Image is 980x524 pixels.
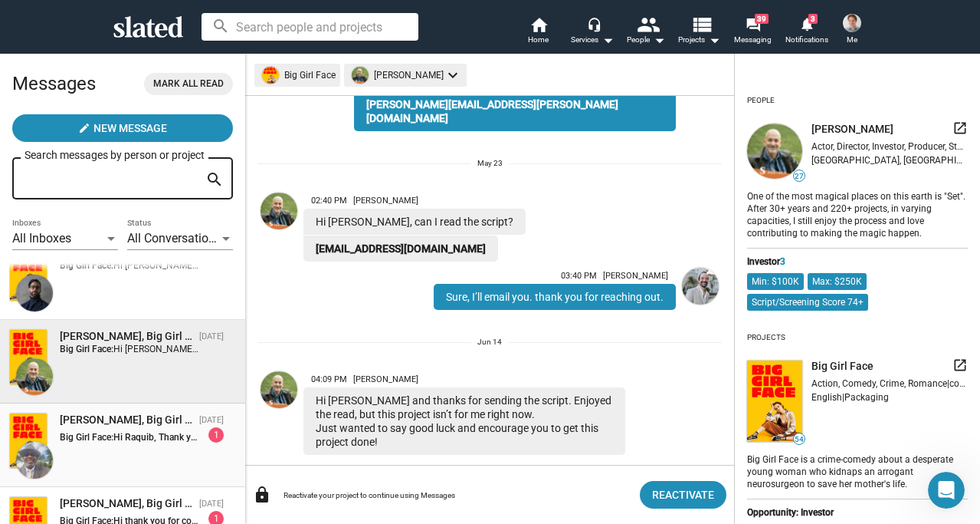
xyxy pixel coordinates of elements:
[565,15,619,49] button: Services
[747,327,785,348] div: Projects
[144,73,233,95] button: Mark all read
[261,371,297,408] img: Jay Caputo
[205,168,224,192] mat-icon: search
[811,378,947,389] span: Action, Comedy, Crime, Romance
[16,358,53,395] img: Jay Caputo
[747,188,968,240] div: One of the most magical places on this earth is "Set". After 30+ years and 220+ projects, in vary...
[747,90,775,111] div: People
[561,271,597,281] span: 03:40 PM
[678,31,720,49] span: Projects
[808,273,867,290] mat-chip: Max: $250K
[598,31,617,49] mat-icon: arrow_drop_down
[746,17,760,31] mat-icon: forum
[512,15,565,49] a: Home
[811,141,968,152] div: Actor, Director, Investor, Producer, Stunt Coordinator, Writer
[261,193,297,229] img: Jay Caputo
[10,330,47,384] img: Big Girl Face
[60,496,193,511] div: Gregory Segal, Big Girl Face
[627,31,665,49] div: People
[952,120,968,136] mat-icon: launch
[650,31,668,49] mat-icon: arrow_drop_down
[747,124,802,179] img: undefined
[842,392,844,403] span: |
[811,392,842,403] span: English
[60,329,193,344] div: Jay Caputo, Big Girl Face
[284,491,628,499] div: Reactivate your project to continue using Messages
[811,359,873,374] span: Big Girl Face
[199,415,224,425] time: [DATE]
[10,246,47,301] img: Big Girl Face
[113,432,811,443] span: Hi Raquib, Thank you for expressing in Big Girl Face. I am happy to chat with you. [PERSON_NAME] ...
[153,76,224,92] span: Mark all read
[640,481,726,509] button: Reactivate
[253,486,271,504] mat-icon: lock
[60,432,113,443] strong: Big Girl Face:
[652,481,714,509] span: Reactivate
[587,17,601,31] mat-icon: headset_mic
[12,231,71,246] span: All Inboxes
[353,374,418,384] span: [PERSON_NAME]
[303,209,526,235] div: Hi [PERSON_NAME], can I read the script?
[747,273,804,290] mat-chip: Min: $100K
[16,275,53,311] img: Poya Shohani
[12,114,233,142] button: New Message
[690,13,712,35] mat-icon: view_list
[60,413,193,427] div: Raquib Hakiem Abduallah, Big Girl Face
[113,344,870,354] span: Hi [PERSON_NAME] and thanks for sending the script. Enjoyed the read, but this project isn’t for ...
[619,15,673,49] button: People
[352,67,369,84] img: undefined
[780,15,834,49] a: 3Notifications
[571,31,614,49] div: Services
[947,378,949,389] span: |
[199,331,224,341] time: [DATE]
[747,361,802,443] img: undefined
[794,435,805,444] span: 54
[127,231,221,246] span: All Conversations
[434,284,676,310] div: Sure, I’ll email you. thank you for reaching out.
[844,392,889,403] span: Packaging
[303,387,625,455] div: Hi [PERSON_NAME] and thanks for sending the script. Enjoyed the read, but this project isn’t for ...
[60,344,113,354] strong: Big Girl Face:
[603,271,668,281] span: [PERSON_NAME]
[705,31,723,49] mat-icon: arrow_drop_down
[316,242,486,255] a: [EMAIL_ADDRESS][DOMAIN_NAME]
[199,499,224,509] time: [DATE]
[311,374,347,384] span: 04:09 PM
[811,155,968,166] div: [GEOGRAPHIC_DATA], [GEOGRAPHIC_DATA], [GEOGRAPHIC_DATA]
[529,15,548,34] mat-icon: home
[811,122,893,137] span: [PERSON_NAME]
[93,114,167,142] span: New Message
[679,265,722,313] a: Jason Daks
[682,268,719,305] img: Jason Daks
[10,414,47,468] img: Big Girl Face
[208,427,224,443] div: 1
[747,507,968,518] div: Opportunity: Investor
[785,31,828,49] span: Notifications
[344,64,467,87] mat-chip: [PERSON_NAME]
[257,189,300,265] a: Jay Caputo
[734,31,772,49] span: Messaging
[202,13,418,41] input: Search people and projects
[78,122,90,134] mat-icon: create
[12,65,96,102] h2: Messages
[928,472,965,509] iframe: Intercom live chat
[847,31,857,49] span: Me
[353,196,418,206] span: [PERSON_NAME]
[747,451,968,491] div: Big Girl Face is a crime-comedy about a desperate young woman who kidnaps an arrogant neurosurgeo...
[843,14,861,32] img: Christian Hall
[444,66,462,84] mat-icon: keyboard_arrow_down
[311,196,347,206] span: 02:40 PM
[673,15,726,49] button: Projects
[747,294,868,311] mat-chip: Script/Screening Score 74+
[257,368,300,458] a: Jay Caputo
[755,14,769,24] span: 39
[636,13,658,35] mat-icon: people
[16,442,53,479] img: Raquib Hakiem Abduallah
[528,31,549,49] span: Home
[366,98,618,124] a: [PERSON_NAME][EMAIL_ADDRESS][PERSON_NAME][DOMAIN_NAME]
[808,14,818,24] span: 3
[747,256,968,267] div: Investor
[952,358,968,373] mat-icon: launch
[799,16,814,31] mat-icon: notifications
[780,256,785,267] span: 3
